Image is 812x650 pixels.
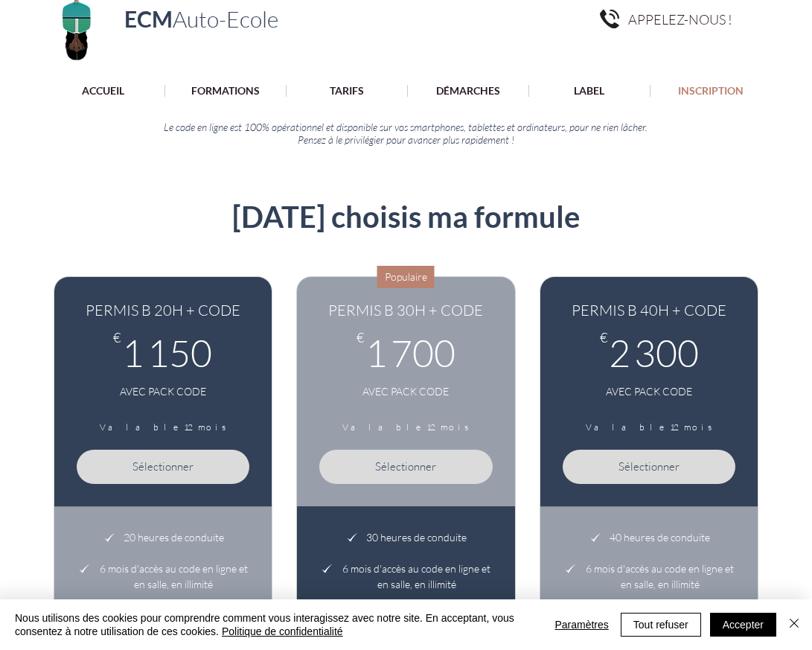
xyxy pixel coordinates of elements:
[132,459,194,474] span: Sélectionner
[407,85,528,97] a: DÉMARCHES
[77,529,250,553] li: 20 heures de conduite
[377,266,435,288] div: Populaire
[628,11,732,28] span: APPELEZ-NOUS !
[77,299,250,322] span: PERMIS B 20H + CODE
[566,85,612,97] p: LABEL
[650,85,771,97] a: INSCRIPTION
[600,10,619,28] img: pngegg.png
[124,5,173,32] span: ECM
[671,85,751,97] p: INSCRIPTION
[77,553,250,600] li: 6 mois d'accès au code en ligne et en salle, en illimité
[286,85,407,97] a: TARIFS
[74,85,132,97] p: ACCUEIL
[528,85,650,97] a: LABEL
[77,450,250,484] button: Sélectionner
[298,133,514,146] span: Pensez à le privilégier pour avancer plus rapidement !
[429,85,508,97] p: DÉMARCHES
[319,553,493,600] li: 6 mois d'accès au code en ligne et en salle, en illimité
[42,85,164,97] a: ACCUEIL
[785,611,803,638] button: Fermer
[621,613,701,637] button: Tout refuser
[785,614,803,632] img: Fermer
[563,384,736,399] div: AVEC PACK CODE
[600,331,607,344] span: €
[15,611,537,638] span: Nous utilisons des cookies pour comprendre comment vous interagissez avec notre site. En acceptan...
[42,84,772,98] nav: Site
[122,331,212,375] span: 1 150
[124,5,278,32] a: ECMAuto-Ecole
[173,5,278,33] span: Auto-Ecole
[563,299,736,322] span: PERMIS B 40H + CODE
[357,331,364,344] span: €
[319,423,493,432] span: Valable 12 mois
[164,85,286,97] a: FORMATIONS
[77,423,250,432] span: Valable 12 mois
[164,121,648,133] span: Le code en ligne est 100% opérationnel et disponible sur vos smartphones, tablettes et ordinateur...
[537,413,812,650] iframe: Wix Chat
[319,529,493,553] li: 30 heures de conduite
[710,613,776,637] button: Accepter
[375,459,436,474] span: Sélectionner
[319,450,493,484] button: Sélectionner
[365,331,455,375] span: 1 700
[609,331,699,375] span: 2 300
[554,614,608,636] span: Paramètres
[222,625,343,637] a: Politique de confidentialité
[113,331,121,344] span: €
[322,85,371,97] p: TARIFS
[319,384,493,399] div: AVEC PACK CODE
[628,10,747,28] a: APPELEZ-NOUS !
[54,202,759,232] h1: [DATE] choisis ma formule
[77,384,250,399] div: AVEC PACK CODE
[319,299,493,322] span: PERMIS B 30H + CODE
[184,85,267,97] p: FORMATIONS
